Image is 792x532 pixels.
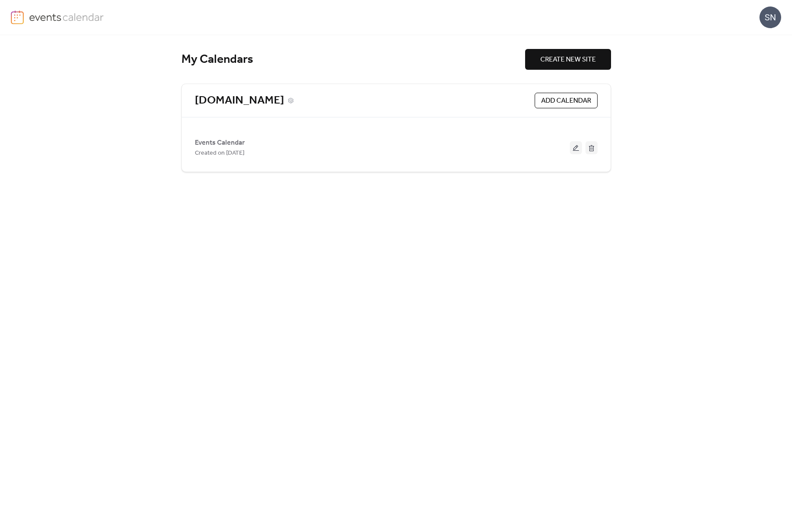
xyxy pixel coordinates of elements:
[759,6,781,28] div: SN
[535,93,598,108] button: ADD CALENDAR
[11,10,24,24] img: logo
[525,49,611,70] button: CREATE NEW SITE
[195,148,244,159] span: Created on [DATE]
[195,138,245,148] span: Events Calendar
[540,55,596,65] span: CREATE NEW SITE
[195,140,245,145] a: Events Calendar
[195,94,284,108] a: [DOMAIN_NAME]
[29,10,104,23] img: logo-type
[181,52,525,67] div: My Calendars
[541,96,591,106] span: ADD CALENDAR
